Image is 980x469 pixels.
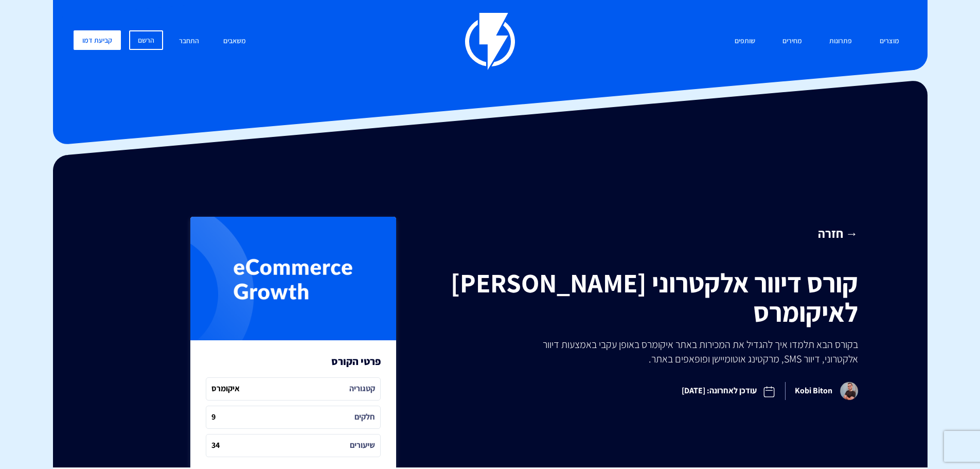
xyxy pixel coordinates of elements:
a: הרשם [129,30,163,50]
a: שותפים [727,30,763,53]
a: קביעת דמו [74,30,121,50]
i: 34 [211,440,220,451]
i: קטגוריה [349,383,375,395]
a: → חזרה [435,224,858,242]
a: מחירים [775,30,810,53]
h3: פרטי הקורס [331,356,381,367]
a: משאבים [216,30,254,53]
i: 9 [211,411,216,423]
i: שיעורים [350,440,375,451]
span: Kobi Biton [785,382,858,400]
i: איקומרס [211,383,240,395]
i: חלקים [354,411,375,423]
a: מוצרים [872,30,907,53]
a: פתרונות [822,30,860,53]
h1: קורס דיוור אלקטרוני [PERSON_NAME] לאיקומרס [435,268,858,327]
a: התחבר [171,30,207,53]
p: בקורס הבא תלמדו איך להגדיל את המכירות באתר איקומרס באופן עקבי באמצעות דיוור אלקטרוני, דיוור SMS, ... [520,337,858,366]
span: עודכן לאחרונה: [DATE] [672,376,785,406]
